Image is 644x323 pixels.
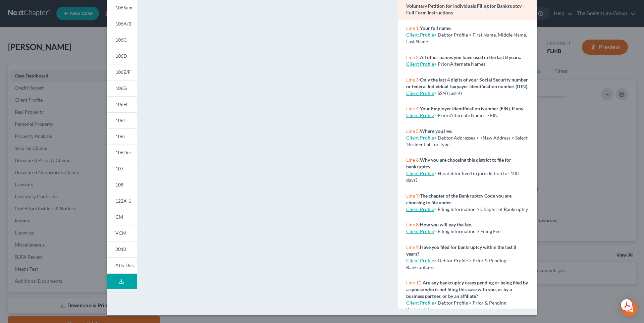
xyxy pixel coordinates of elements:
[406,157,420,163] span: Line 6:
[107,177,137,193] a: 108
[406,244,516,257] strong: Have you filed for bankruptcy within the last 8 years?
[406,228,434,234] a: Client Profile
[406,54,420,60] span: Line 2:
[406,25,420,31] span: Line 1:
[434,206,528,212] span: > Filing Information > Chapter of Bankruptcy
[406,135,528,147] span: > Debtor Addresses > +New Address > Select 'Residential' for Type
[406,206,434,212] a: Client Profile
[115,166,123,171] span: 107
[107,112,137,128] a: 106I
[406,170,519,183] span: > Has debtor lived in jurisdiction for 180 days?
[406,193,420,199] span: Line 7:
[115,53,127,59] span: 106D
[107,64,137,80] a: 106E/F
[115,117,125,123] span: 106I
[115,214,123,220] span: CM
[115,101,127,107] span: 106H
[107,80,137,96] a: 106G
[406,61,434,67] a: Client Profile
[107,241,137,257] a: 2010
[406,32,527,44] span: > Debtor Profile > First Name, Middle Name, Last Name
[406,157,511,169] strong: Why you are choosing this district to file for bankruptcy.
[420,106,524,111] strong: Your Employer Identification Number (EIN), if any.
[406,193,512,205] strong: The chapter of the Bankruptcy Code you are choosing to file under.
[107,48,137,64] a: 106D
[406,106,420,111] span: Line 4:
[107,209,137,225] a: CM
[115,37,127,43] span: 106C
[420,128,452,134] strong: Where you live.
[406,77,528,89] strong: Only the last 4 digits of your Social Security number or federal Individual Taxpayer Identificati...
[115,21,131,26] span: 106A/B
[107,225,137,241] a: VCM
[115,182,123,187] span: 108
[107,96,137,112] a: 106H
[107,257,137,274] a: Atty Disc
[115,69,130,75] span: 106E/F
[406,112,434,118] a: Client Profile
[406,258,434,263] a: Client Profile
[406,300,506,312] span: > Debtor Profile > Prior & Pending Bankruptcies
[406,128,420,134] span: Line 5:
[107,161,137,177] a: 107
[434,228,500,234] span: > Filing Information > Filing Fee
[107,128,137,145] a: 106J
[406,77,420,83] span: Line 3:
[406,3,524,15] strong: Voluntary Petition for Individuals Filing for Bankruptcy - Full Form Instructions
[115,5,132,10] span: 106Sum
[434,61,485,67] span: > Prior/Alternate Names
[406,280,423,285] span: Line 10:
[406,135,434,141] a: Client Profile
[115,198,131,204] span: 122A-1
[406,170,434,176] a: Client Profile
[107,193,137,209] a: 122A-1
[434,112,498,118] span: > Prior/Alternate Names > EIN
[115,150,132,155] span: 106Dec
[115,133,125,139] span: 106J
[406,32,434,38] a: Client Profile
[406,280,528,299] strong: Are any bankruptcy cases pending or being filed by a spouse who is not filing this case with you,...
[420,25,451,31] strong: Your full name.
[107,32,137,48] a: 106C
[107,145,137,161] a: 106Dec
[406,244,420,250] span: Line 9:
[420,222,472,227] strong: How you will pay the fee.
[406,222,420,227] span: Line 8:
[115,262,135,268] span: Atty Disc
[115,85,127,91] span: 106G
[406,300,434,306] a: Client Profile
[115,246,126,252] span: 2010
[107,16,137,32] a: 106A/B
[115,230,126,236] span: VCM
[434,90,462,96] span: > SSN (Last 4)
[406,258,506,270] span: > Debtor Profile > Prior & Pending Bankruptcies
[406,90,434,96] a: Client Profile
[420,54,521,60] strong: All other names you have used in the last 8 years.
